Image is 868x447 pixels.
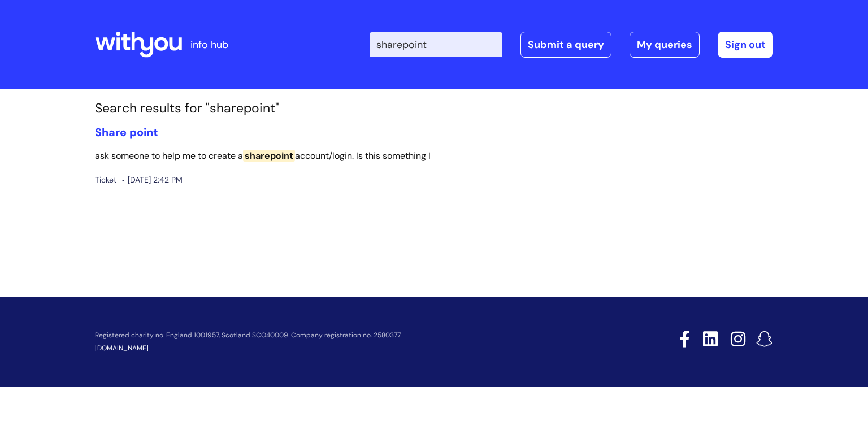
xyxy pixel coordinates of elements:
span: [DATE] 2:42 PM [122,173,183,187]
span: sharepoint [243,150,295,162]
a: [DOMAIN_NAME] [95,344,149,353]
div: | - [370,32,773,58]
p: info hub [190,36,228,54]
a: Submit a query [520,32,611,58]
h1: Search results for "sharepoint" [95,101,773,116]
p: ask someone to help me to create a account/login. Is this something I [95,148,773,164]
a: Sign out [718,32,773,58]
a: Share point [95,125,158,140]
span: Ticket [95,173,116,187]
p: Registered charity no. England 1001957, Scotland SCO40009. Company registration no. 2580377 [95,332,599,339]
a: My queries [630,32,700,58]
input: Search [370,32,502,57]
